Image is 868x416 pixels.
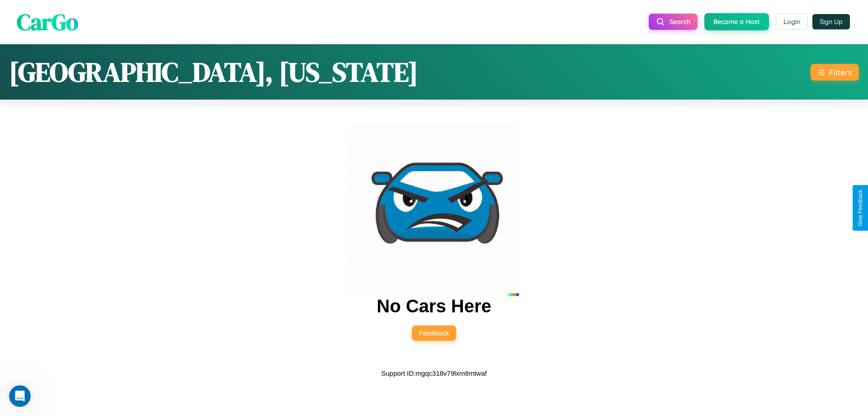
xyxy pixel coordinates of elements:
div: Give Feedback [857,190,863,226]
p: Support ID: mgqc318v79lxm8mtwaf [381,367,486,379]
iframe: Intercom live chat [9,385,31,407]
h2: No Cars Here [377,296,491,316]
button: Feedback [412,325,456,341]
img: car [349,126,519,296]
div: Filters [829,67,852,77]
span: Search [670,18,690,26]
button: Become a Host [704,13,769,30]
button: Login [776,14,808,30]
button: Filters [811,64,859,81]
h1: [GEOGRAPHIC_DATA], [US_STATE] [9,53,418,91]
span: CarGo [17,6,78,37]
button: Search [649,14,698,30]
button: Sign Up [812,14,850,29]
